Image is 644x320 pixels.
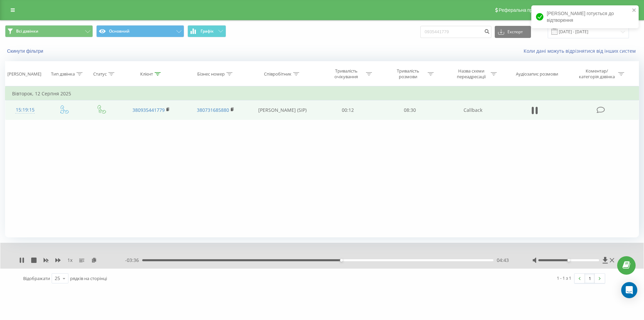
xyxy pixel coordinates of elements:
[140,71,153,77] div: Клієнт
[12,103,38,117] div: 15:19:15
[16,29,38,34] span: Всі дзвінки
[516,71,558,77] div: Аудіозапис розмови
[531,5,639,28] div: [PERSON_NAME] готується до відтворення
[390,68,426,80] div: Тривалість розмови
[201,29,214,34] span: Графік
[567,259,570,262] div: Accessibility label
[420,26,491,38] input: Пошук за номером
[70,275,107,281] span: рядків на сторінці
[5,48,47,54] button: Скинути фільтри
[55,275,60,282] div: 25
[23,275,50,281] span: Відображати
[67,257,72,264] span: 1 x
[197,107,229,113] a: 380731685880
[132,107,165,113] a: 380935441779
[557,275,571,281] div: 1 - 1 з 1
[317,100,379,120] td: 00:12
[328,68,364,80] div: Тривалість очікування
[632,7,637,14] button: close
[5,87,639,100] td: Вівторок, 12 Серпня 2025
[340,259,343,262] div: Accessibility label
[93,71,107,77] div: Статус
[585,274,595,283] a: 1
[248,100,317,120] td: [PERSON_NAME] (SIP)
[379,100,440,120] td: 08:30
[5,25,93,37] button: Всі дзвінки
[187,25,226,37] button: Графік
[197,71,225,77] div: Бізнес номер
[524,48,639,54] a: Коли дані можуть відрізнятися вiд інших систем
[495,26,531,38] button: Експорт
[125,257,142,264] span: - 03:36
[499,7,548,13] span: Реферальна програма
[577,68,616,80] div: Коментар/категорія дзвінка
[441,100,505,120] td: Callback
[497,257,509,264] span: 04:43
[7,71,41,77] div: [PERSON_NAME]
[453,68,489,80] div: Назва схеми переадресації
[264,71,291,77] div: Співробітник
[96,25,184,37] button: Основний
[51,71,75,77] div: Тип дзвінка
[621,282,637,298] div: Open Intercom Messenger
